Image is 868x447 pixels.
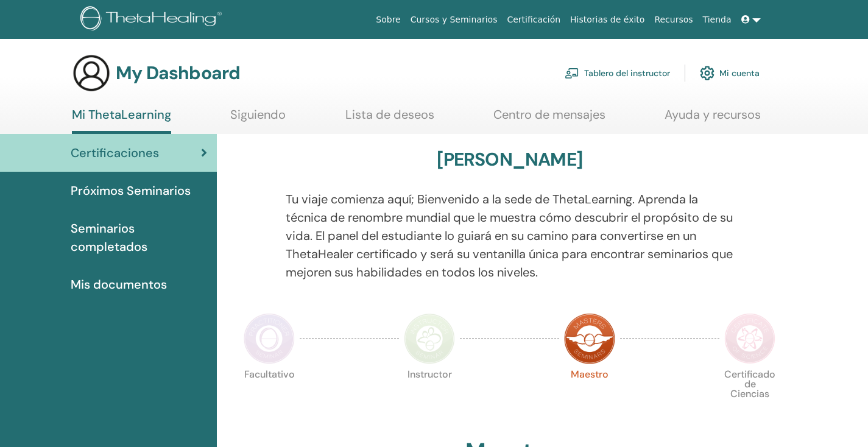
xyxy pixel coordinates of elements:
img: Certificate of Science [724,313,775,364]
a: Centro de mensajes [493,107,605,131]
img: chalkboard-teacher.svg [565,68,579,79]
a: Mi ThetaLearning [72,107,171,134]
a: Historias de éxito [565,9,649,31]
img: logo.png [80,6,226,33]
p: Maestro [564,370,615,421]
img: cog.svg [700,63,715,83]
span: Seminarios completados [71,219,207,256]
a: Recursos [649,9,697,31]
a: Cursos y Seminarios [406,9,503,31]
a: Mi cuenta [700,60,760,86]
a: Tienda [698,9,736,31]
span: Certificaciones [71,144,159,162]
a: Certificación [502,9,565,31]
h3: [PERSON_NAME] [437,149,582,171]
h3: My Dashboard [116,62,240,84]
a: Ayuda y recursos [665,107,761,131]
a: Siguiendo [230,107,286,131]
a: Lista de deseos [345,107,434,131]
a: Sobre [371,9,405,31]
p: Facultativo [244,370,295,421]
img: Practitioner [244,313,295,364]
a: Tablero del instructor [565,60,670,86]
img: generic-user-icon.jpg [72,54,111,93]
p: Instructor [404,370,455,421]
img: Master [564,313,615,364]
span: Próximos Seminarios [71,181,191,200]
p: Certificado de Ciencias [724,370,775,421]
p: Tu viaje comienza aquí; Bienvenido a la sede de ThetaLearning. Aprenda la técnica de renombre mun... [286,190,734,281]
img: Instructor [404,313,455,364]
span: Mis documentos [71,275,167,294]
